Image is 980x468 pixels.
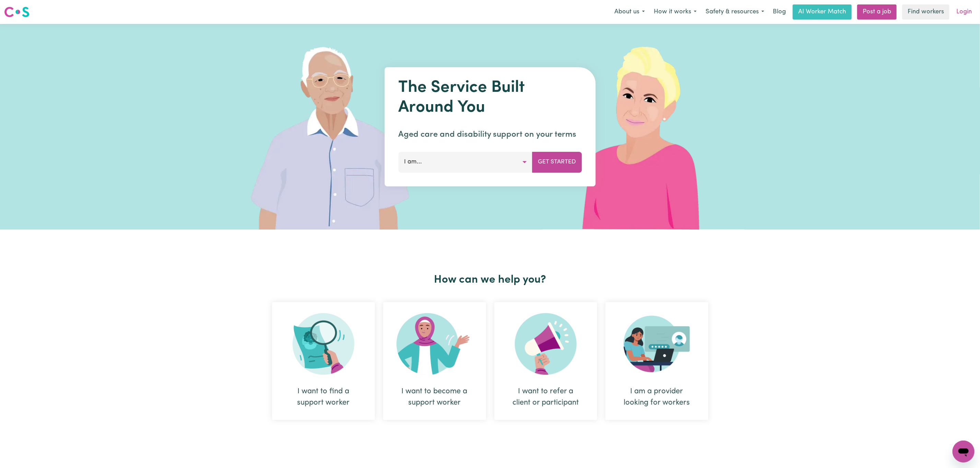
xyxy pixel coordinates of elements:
[649,5,701,19] button: How it works
[610,5,649,19] button: About us
[293,313,354,375] img: Search
[400,386,470,408] div: I want to become a support worker
[793,4,852,20] a: AI Worker Match
[622,386,692,408] div: I am a provider looking for workers
[701,5,769,19] button: Safety & resources
[383,302,486,420] div: I want to become a support worker
[494,302,597,420] div: I want to refer a client or participant
[398,152,532,172] button: I am...
[532,152,582,172] button: Get Started
[624,313,690,375] img: Provider
[953,441,975,463] iframe: Button to launch messaging window, conversation in progress
[398,78,582,118] h1: The Service Built Around You
[398,128,582,141] p: Aged care and disability support on your terms
[4,4,29,20] a: Careseekers logo
[769,4,790,20] a: Blog
[397,313,473,375] img: Become Worker
[515,313,577,375] img: Refer
[288,386,358,408] div: I want to find a support worker
[902,4,949,20] a: Find workers
[605,302,708,420] div: I am a provider looking for workers
[952,4,976,20] a: Login
[272,302,375,420] div: I want to find a support worker
[511,386,581,408] div: I want to refer a client or participant
[268,273,712,286] h2: How can we help you?
[4,6,29,18] img: Careseekers logo
[857,4,897,20] a: Post a job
